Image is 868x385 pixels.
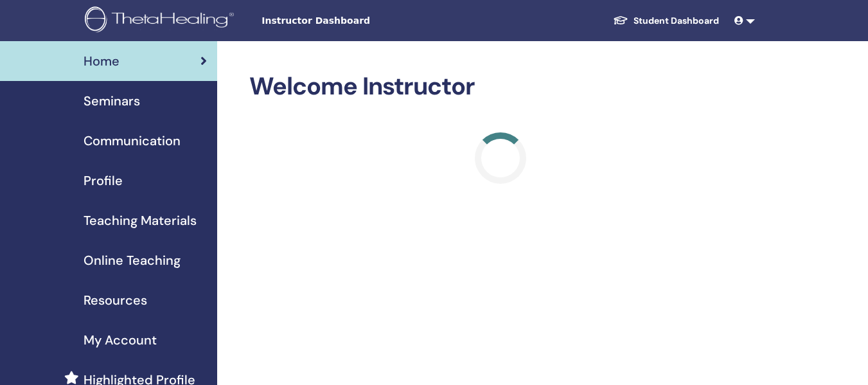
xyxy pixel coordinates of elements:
[84,211,197,230] span: Teaching Materials
[261,14,454,28] span: Instructor Dashboard
[85,6,238,35] img: logo.png
[84,131,181,150] span: Communication
[613,15,628,26] img: graduation-cap-white.svg
[84,171,123,190] span: Profile
[84,51,120,71] span: Home
[603,9,729,33] a: Student Dashboard
[84,251,181,270] span: Online Teaching
[84,330,157,350] span: My Account
[84,91,140,111] span: Seminars
[249,72,752,102] h2: Welcome Instructor
[84,291,147,310] span: Resources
